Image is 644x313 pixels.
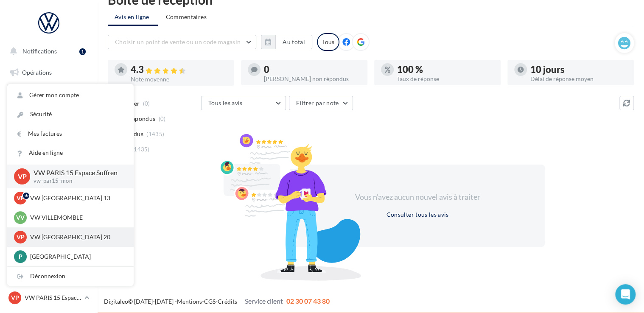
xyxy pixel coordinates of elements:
span: VP [17,194,25,202]
span: Opérations [22,69,52,76]
span: (1435) [132,146,150,153]
div: [PERSON_NAME] non répondus [264,76,361,82]
div: Open Intercom Messenger [615,284,636,305]
a: Campagnes DataOnDemand [5,240,92,265]
a: Gérer mon compte [7,86,134,105]
button: Choisir un point de vente ou un code magasin [108,35,256,49]
span: VP [18,171,27,181]
a: Digitaleo [104,298,128,305]
a: Contacts [5,148,92,166]
span: (0) [159,115,166,122]
button: Notifications 1 [5,42,89,60]
div: 1 [79,48,86,55]
span: Choisir un point de vente ou un code magasin [115,38,241,45]
button: Filtrer par note [289,96,353,110]
div: Taux de réponse [397,76,494,82]
div: Tous [317,33,339,51]
span: VP [11,293,19,302]
div: 10 jours [530,65,627,74]
p: vw-par15-mon [34,177,120,185]
a: PLV et print personnalisable [5,212,92,237]
p: VW [GEOGRAPHIC_DATA] 13 [30,194,123,202]
button: Au total [261,35,312,49]
a: Aide en ligne [7,143,134,162]
div: 100 % [397,65,494,74]
span: 02 30 07 43 80 [286,297,330,305]
a: Boîte de réception [5,84,92,103]
span: VV [16,213,25,222]
div: Déconnexion [7,267,134,286]
a: Mentions [177,298,202,305]
span: Non répondus [116,115,155,123]
a: Campagnes [5,128,92,145]
a: Médiathèque [5,170,92,187]
span: VP [17,233,25,241]
button: Au total [275,35,312,49]
span: Commentaires [166,13,207,21]
button: Consulter tous les avis [383,210,452,220]
div: Délai de réponse moyen [530,76,627,82]
div: 0 [264,65,361,74]
div: Note moyenne [131,76,227,82]
span: P [19,252,22,261]
p: VW [GEOGRAPHIC_DATA] 20 [30,233,123,241]
a: Visibilité en ligne [5,106,92,124]
span: Tous les avis [208,99,243,106]
button: Tous les avis [201,96,286,110]
p: VW VILLEMOMBLE [30,213,123,222]
a: VP VW PARIS 15 Espace Suffren [7,290,91,306]
p: VW PARIS 15 Espace Suffren [34,168,120,178]
a: CGS [204,298,216,305]
a: Opérations [5,64,92,81]
p: [GEOGRAPHIC_DATA] [30,252,123,261]
span: Notifications [22,48,57,55]
span: © [DATE]-[DATE] - - - [104,298,330,305]
a: Mes factures [7,124,134,143]
a: Calendrier [5,191,92,209]
span: Service client [245,297,283,305]
div: 4.3 [131,65,227,75]
a: Crédits [218,298,237,305]
p: VW PARIS 15 Espace Suffren [25,293,81,302]
span: (1435) [146,131,164,137]
a: Sécurité [7,105,134,124]
div: Vous n'avez aucun nouvel avis à traiter [344,192,490,203]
